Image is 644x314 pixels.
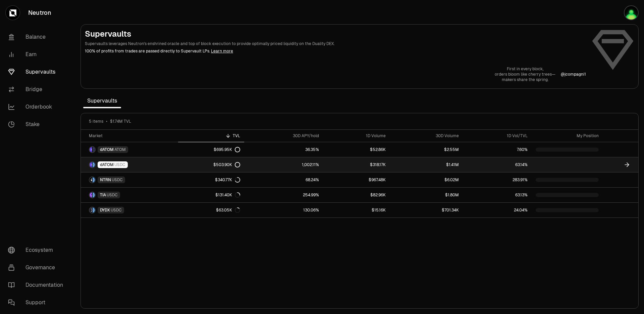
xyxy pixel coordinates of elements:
[182,133,240,139] div: TVL
[3,28,72,46] a: Balance
[3,46,72,63] a: Earn
[178,188,244,202] a: $131.40K
[93,177,95,183] img: USDC Logo
[178,157,244,172] a: $503.90K
[463,142,532,157] a: 7.60%
[90,207,92,213] img: DYDX Logo
[244,142,323,157] a: 36.35%
[90,162,92,167] img: dATOM Logo
[394,133,459,139] div: 30D Volume
[100,177,111,183] span: NTRN
[3,98,72,116] a: Orderbook
[107,192,118,198] span: USDC
[85,48,586,54] p: 100% of profits from trades are passed directly to Supervault LPs.
[244,157,323,172] a: 1,002.11%
[90,147,92,152] img: dATOM Logo
[323,157,390,172] a: $318.17K
[323,172,390,187] a: $967.48K
[100,207,110,213] span: DYDX
[83,94,121,108] span: Supervaults
[3,81,72,98] a: Bridge
[463,203,532,218] a: 24.04%
[89,133,174,139] div: Market
[85,29,586,39] h2: Supervaults
[536,133,599,139] div: My Position
[85,41,586,47] p: Supervaults leverages Neutron's enshrined oracle and top of block execution to provide optimally ...
[3,63,72,81] a: Supervaults
[81,157,178,172] a: dATOM LogoUSDC LogodATOMUSDC
[93,147,95,152] img: ATOM Logo
[3,116,72,133] a: Stake
[323,142,390,157] a: $52.86K
[3,294,72,311] a: Support
[390,142,463,157] a: $2.55M
[93,207,95,213] img: USDC Logo
[463,188,532,202] a: 63.13%
[248,133,319,139] div: 30D APY/hold
[244,172,323,187] a: 68.24%
[244,203,323,218] a: 130.06%
[178,142,244,157] a: $695.95K
[111,207,122,213] span: USDC
[390,203,463,218] a: $701.34K
[3,241,72,259] a: Ecosystem
[178,203,244,218] a: $63.05K
[100,147,114,152] span: dATOM
[178,172,244,187] a: $340.77K
[81,172,178,187] a: NTRN LogoUSDC LogoNTRNUSDC
[114,162,125,167] span: USDC
[215,177,240,183] div: $340.77K
[390,188,463,202] a: $1.80M
[495,77,555,82] p: makers share the spring.
[211,48,233,54] a: Learn more
[561,72,586,77] a: @jcompagni1
[216,207,240,213] div: $63.05K
[390,157,463,172] a: $1.41M
[323,188,390,202] a: $82.96K
[215,192,240,198] div: $131.40K
[100,162,114,167] span: dATOM
[93,192,95,198] img: USDC Logo
[624,5,639,20] img: Ted
[112,177,123,183] span: USDC
[110,119,131,124] span: $1.74M TVL
[89,119,103,124] span: 5 items
[100,192,106,198] span: TIA
[244,188,323,202] a: 254.99%
[81,203,178,218] a: DYDX LogoUSDC LogoDYDXUSDC
[214,147,240,152] div: $695.95K
[463,157,532,172] a: 63.14%
[3,276,72,294] a: Documentation
[93,162,95,167] img: USDC Logo
[81,142,178,157] a: dATOM LogoATOM LogodATOMATOM
[3,259,72,276] a: Governance
[467,133,528,139] div: 1D Vol/TVL
[495,66,555,72] p: First in every block,
[495,66,555,82] a: First in every block,orders bloom like cherry trees—makers share the spring.
[327,133,386,139] div: 1D Volume
[323,203,390,218] a: $15.16K
[463,172,532,187] a: 283.91%
[114,147,126,152] span: ATOM
[561,72,586,77] p: @ jcompagni1
[495,72,555,77] p: orders bloom like cherry trees—
[213,162,240,167] div: $503.90K
[90,177,92,183] img: NTRN Logo
[390,172,463,187] a: $6.02M
[81,188,178,202] a: TIA LogoUSDC LogoTIAUSDC
[90,192,92,198] img: TIA Logo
